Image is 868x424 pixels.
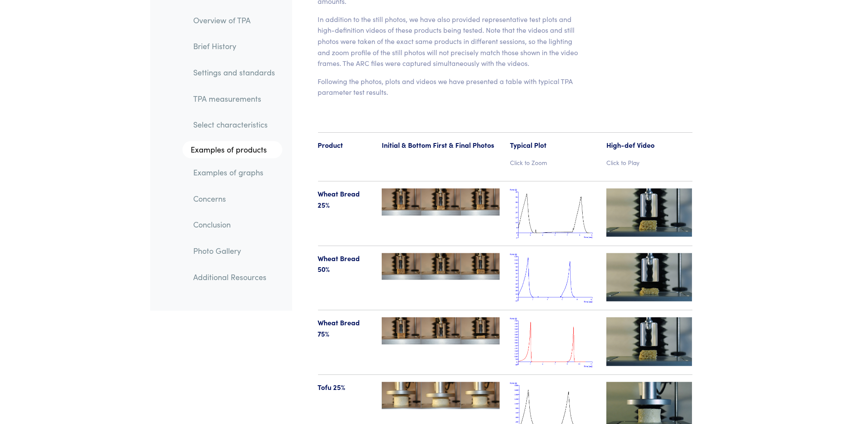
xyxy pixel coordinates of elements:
p: Click to Play [606,158,692,167]
a: Examples of graphs [187,162,282,182]
p: Product [318,140,372,151]
img: wheat_bread-videotn-25.jpg [606,188,692,237]
img: wheat_bread-videotn-75.jpg [606,317,692,365]
p: Tofu 25% [318,382,372,393]
a: Additional Resources [187,267,282,287]
img: wheat_bread-videotn-50.jpg [606,253,692,301]
p: Typical Plot [510,140,596,151]
p: Click to Zoom [510,158,596,167]
a: Photo Gallery [187,241,282,261]
p: Following the photos, plots and videos we have presented a table with typical TPA parameter test ... [318,76,586,98]
p: Initial & Bottom First & Final Photos [382,140,500,151]
img: tofu-25-123-tpa.jpg [382,382,500,409]
a: Examples of products [182,141,282,159]
img: wheat_bread_tpa_25.png [510,188,596,239]
a: Overview of TPA [187,10,282,30]
a: Brief History [187,37,282,56]
p: Wheat Bread 75% [318,317,372,339]
img: wheat_bread_tpa_50.png [510,253,596,303]
img: wheat_bread-50-123-tpa.jpg [382,253,500,280]
p: Wheat Bread 25% [318,188,372,210]
p: High-def Video [606,140,692,151]
a: Settings and standards [187,62,282,82]
a: Concerns [187,189,282,209]
a: Select characteristics [187,115,282,135]
img: wheat_bread_tpa_75.png [510,317,596,368]
p: Wheat Bread 50% [318,253,372,275]
img: wheat_bread-75-123-tpa.jpg [382,317,500,344]
img: wheat_bread-25-123-tpa.jpg [382,188,500,215]
a: Conclusion [187,215,282,235]
a: TPA measurements [187,89,282,109]
p: In addition to the still photos, we have also provided representative test plots and high-definit... [318,14,586,69]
